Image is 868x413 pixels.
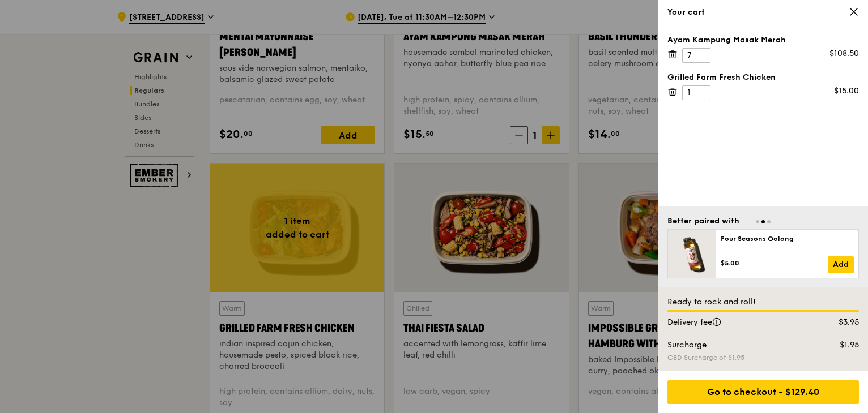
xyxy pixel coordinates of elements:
div: CBD Surcharge of $1.95 [667,353,859,362]
div: Four Seasons Oolong [721,234,854,243]
div: Go to checkout - $129.40 [667,380,859,404]
div: Grilled Farm Fresh Chicken [667,72,859,83]
div: Your cart [667,7,859,18]
div: $5.00 [721,259,828,268]
div: $15.00 [834,85,859,97]
div: Ayam Kampung Masak Merah [667,35,859,46]
div: Better paired with [667,216,739,227]
div: Delivery fee [661,317,815,328]
div: $3.95 [815,317,866,328]
span: Go to slide 3 [767,220,771,223]
div: $108.50 [829,48,859,59]
div: $1.95 [815,339,866,351]
a: Add [828,256,854,273]
div: Ready to rock and roll! [667,296,859,308]
span: Go to slide 2 [761,220,765,223]
span: Go to slide 1 [756,220,759,223]
div: Surcharge [661,339,815,351]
